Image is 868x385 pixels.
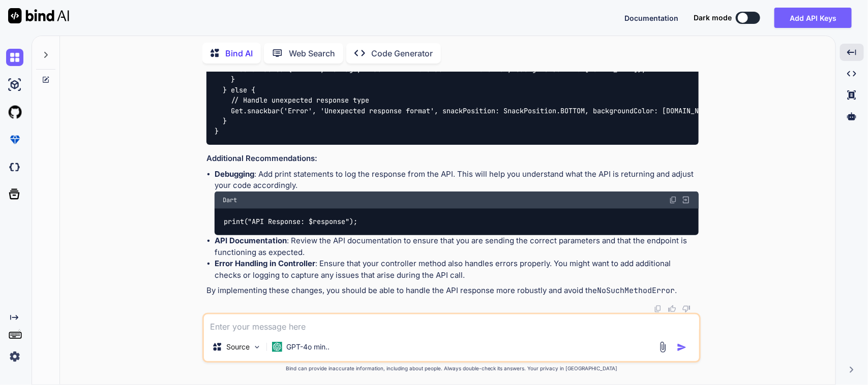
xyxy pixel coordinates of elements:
p: : Add print statements to log the response from the API. This will help you understand what the A... [215,169,699,191]
img: githubLight [6,104,23,121]
code: print("API Response: $response"); [223,216,358,227]
span: Dart [223,196,237,204]
p: Bind can provide inaccurate information, including about people. Always double-check its answers.... [202,365,701,372]
p: Source [226,342,250,352]
img: copy [654,305,662,313]
img: settings [6,348,23,365]
span: Dark mode [694,13,732,23]
img: dislike [682,305,691,313]
p: : Review the API documentation to ensure that you are sending the correct parameters and that the... [215,235,699,258]
img: darkCloudIdeIcon [6,158,23,176]
p: GPT-4o min.. [286,342,330,352]
img: attachment [657,341,669,353]
img: like [668,305,676,313]
h3: Additional Recommendations: [206,153,699,165]
img: Bind AI [8,8,69,23]
img: premium [6,131,23,148]
p: By implementing these changes, you should be able to handle the API response more robustly and av... [206,285,699,297]
img: Open in Browser [681,196,691,205]
img: Pick Models [253,343,261,351]
img: icon [677,342,687,352]
p: Code Generator [371,47,433,59]
button: Documentation [624,13,678,23]
img: copy [669,196,677,204]
strong: Error Handling in Controller [215,259,315,268]
p: : Ensure that your controller method also handles errors properly. You might want to add addition... [215,258,699,281]
img: ai-studio [6,76,23,93]
p: Bind AI [225,47,253,59]
code: NoSuchMethodError [597,285,675,296]
img: chat [6,49,23,66]
strong: API Documentation [215,236,287,245]
strong: Debugging [215,169,254,179]
span: Documentation [624,14,678,22]
img: GPT-4o mini [272,342,282,352]
p: Web Search [289,47,335,59]
button: Add API Keys [774,8,852,28]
